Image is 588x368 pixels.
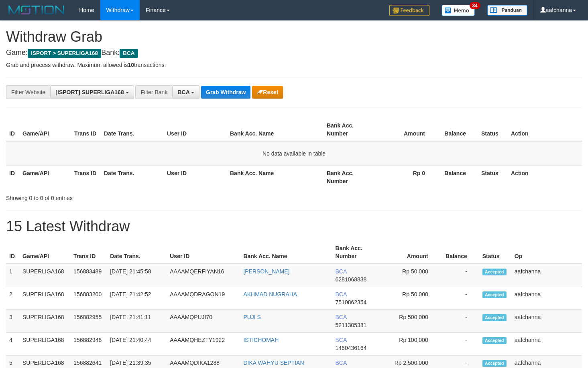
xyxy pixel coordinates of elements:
th: Game/API [19,166,71,188]
span: BCA [336,314,347,320]
div: Filter Website [6,85,50,99]
th: Bank Acc. Number [332,241,382,264]
td: [DATE] 21:45:58 [107,264,167,287]
th: Status [478,118,508,141]
span: Accepted [482,314,507,321]
td: Rp 100,000 [382,333,440,356]
img: panduan.png [487,5,527,16]
span: BCA [177,89,189,95]
p: Grab and process withdraw. Maximum allowed is transactions. [6,61,582,69]
a: AKHMAD NUGRAHA [243,291,297,297]
th: Status [478,166,508,188]
th: Bank Acc. Name [227,166,324,188]
th: Bank Acc. Number [324,118,375,141]
th: Bank Acc. Name [227,118,324,141]
th: Balance [437,118,478,141]
td: - [440,310,479,333]
th: Date Trans. [101,118,164,141]
span: [ISPORT] SUPERLIGA168 [55,89,124,95]
td: AAAAMQDRAGON19 [167,287,240,310]
td: 156883200 [70,287,107,310]
a: DIKA WAHYU SEPTIAN [243,360,304,366]
td: 4 [6,333,19,356]
th: ID [6,241,19,264]
td: AAAAMQHEZTY1922 [167,333,240,356]
strong: 10 [128,62,134,68]
th: Amount [375,118,437,141]
img: Button%20Memo.svg [442,5,475,16]
th: Balance [440,241,479,264]
div: Filter Bank [135,85,172,99]
span: Copy 1460436164 to clipboard [336,345,367,351]
td: 2 [6,287,19,310]
td: SUPERLIGA168 [19,287,70,310]
th: Action [508,166,582,188]
th: Balance [437,166,478,188]
img: Feedback.jpg [389,5,429,16]
a: [PERSON_NAME] [243,268,289,275]
img: MOTION_logo.png [6,4,67,16]
td: 156882946 [70,333,107,356]
td: [DATE] 21:41:11 [107,310,167,333]
th: Status [479,241,511,264]
span: Accepted [482,360,507,367]
h1: Withdraw Grab [6,29,582,45]
th: Game/API [19,241,70,264]
td: SUPERLIGA168 [19,310,70,333]
th: ID [6,118,19,141]
span: BCA [336,360,347,366]
th: Rp 0 [375,166,437,188]
td: [DATE] 21:42:52 [107,287,167,310]
span: ISPORT > SUPERLIGA168 [28,49,101,58]
button: Grab Withdraw [201,86,250,99]
th: Date Trans. [107,241,167,264]
a: PUJI S [243,314,261,320]
span: Copy 6281068838 to clipboard [336,276,367,283]
th: Trans ID [71,166,101,188]
td: Rp 50,000 [382,287,440,310]
button: Reset [252,86,283,99]
th: Game/API [19,118,71,141]
td: AAAAMQPUJI70 [167,310,240,333]
span: Copy 7510862354 to clipboard [336,299,367,305]
th: Op [511,241,582,264]
span: 34 [470,2,480,9]
td: [DATE] 21:40:44 [107,333,167,356]
span: Copy 5211305381 to clipboard [336,322,367,328]
th: ID [6,166,19,188]
span: BCA [336,291,347,297]
td: SUPERLIGA168 [19,264,70,287]
span: Accepted [482,269,507,275]
td: - [440,287,479,310]
td: - [440,333,479,356]
th: Bank Acc. Name [240,241,332,264]
th: Action [508,118,582,141]
span: BCA [336,337,347,343]
span: Accepted [482,291,507,298]
span: BCA [120,49,138,58]
th: User ID [167,241,240,264]
button: [ISPORT] SUPERLIGA168 [50,85,134,99]
td: aafchanna [511,333,582,356]
td: - [440,264,479,287]
td: 1 [6,264,19,287]
h4: Game: Bank: [6,49,582,57]
th: Date Trans. [101,166,164,188]
td: aafchanna [511,287,582,310]
th: Amount [382,241,440,264]
td: aafchanna [511,310,582,333]
td: 156883489 [70,264,107,287]
button: BCA [172,85,199,99]
th: User ID [164,118,227,141]
td: AAAAMQERFIYAN16 [167,264,240,287]
td: aafchanna [511,264,582,287]
th: User ID [164,166,227,188]
td: Rp 500,000 [382,310,440,333]
th: Trans ID [70,241,107,264]
td: SUPERLIGA168 [19,333,70,356]
span: Accepted [482,337,507,344]
td: 3 [6,310,19,333]
div: Showing 0 to 0 of 0 entries [6,191,239,202]
td: No data available in table [6,141,582,166]
a: ISTICHOMAH [243,337,279,343]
